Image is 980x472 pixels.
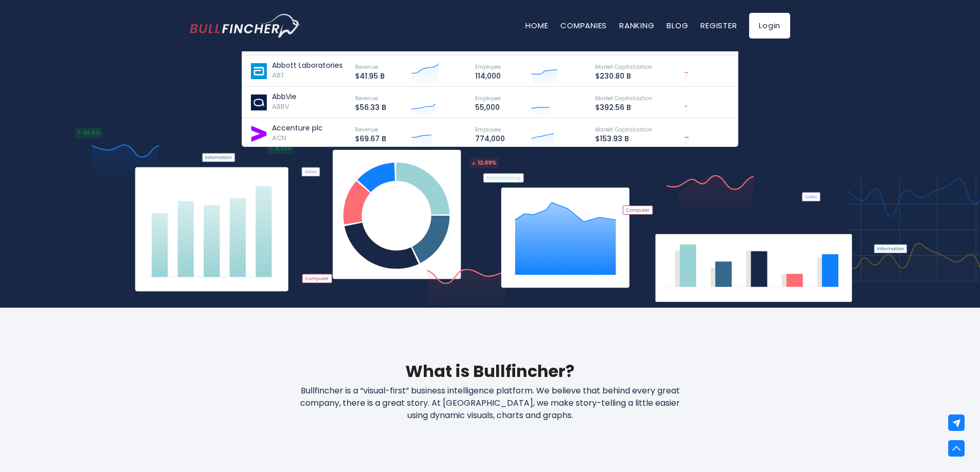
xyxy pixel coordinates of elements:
[355,135,386,143] p: $69.67 B
[272,124,323,133] p: Accenture plc
[667,20,688,31] a: Blog
[475,103,501,112] p: 55,000
[355,63,378,71] span: Revenue
[475,126,501,134] span: Employee
[272,70,284,80] span: ABT
[595,103,652,112] p: $392.56 B
[475,135,505,143] p: 774,000
[560,20,607,31] a: Companies
[595,135,652,143] p: $153.93 B
[272,133,286,143] span: ACN
[355,103,386,112] p: $56.33 B
[272,61,343,70] p: Abbott Laboratories
[272,92,297,101] p: AbbVie
[595,95,652,102] span: Market Capitalization
[700,20,737,31] a: Register
[595,63,652,71] span: Market Capitalization
[355,72,385,81] p: $41.95 B
[525,20,548,31] a: Home
[190,359,790,384] h2: What is Bullfincher?
[271,385,710,422] p: Bullfincher is a “visual-first” business intelligence platform. We believe that behind every grea...
[475,63,501,71] span: Employee
[242,87,738,118] a: AbbVie ABBV Revenue $56.33 B Employee 55,000 Market Capitalization $392.56 B
[190,14,301,37] img: Bullfincher logo
[595,72,652,81] p: $230.80 B
[355,95,378,102] span: Revenue
[242,118,738,149] a: Accenture plc ACN Revenue $69.67 B Employee 774,000 Market Capitalization $153.93 B
[190,14,300,37] a: Go to homepage
[272,102,289,111] span: ABBV
[595,126,652,134] span: Market Capitalization
[749,13,790,39] a: Login
[242,55,738,87] a: Abbott Laboratories ABT Revenue $41.95 B Employee 114,000 Market Capitalization $230.80 B
[475,72,501,81] p: 114,000
[355,126,378,134] span: Revenue
[475,95,501,102] span: Employee
[619,20,654,31] a: Ranking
